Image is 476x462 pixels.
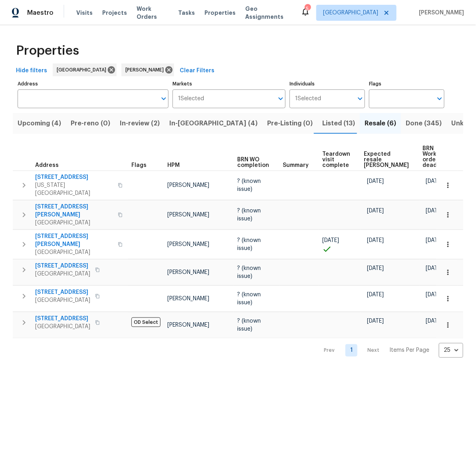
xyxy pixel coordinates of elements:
[367,238,384,243] span: [DATE]
[76,9,93,17] span: Visits
[35,203,113,219] span: [STREET_ADDRESS][PERSON_NAME]
[131,163,147,168] span: Flags
[365,118,396,129] span: Resale (6)
[35,270,90,278] span: [GEOGRAPHIC_DATA]
[35,232,113,248] span: [STREET_ADDRESS][PERSON_NAME]
[35,163,59,168] span: Address
[322,151,350,168] span: Teardown visit complete
[178,10,195,16] span: Tasks
[237,318,261,332] span: ? (known issue)
[173,81,286,86] label: Markets
[322,238,339,243] span: [DATE]
[367,292,384,297] span: [DATE]
[355,93,366,104] button: Open
[426,208,442,214] span: [DATE]
[275,93,286,104] button: Open
[364,151,409,168] span: Expected resale [PERSON_NAME]
[35,288,90,296] span: [STREET_ADDRESS]
[369,81,444,86] label: Flags
[167,182,209,188] span: [PERSON_NAME]
[35,315,90,323] span: [STREET_ADDRESS]
[35,181,113,197] span: [US_STATE][GEOGRAPHIC_DATA]
[167,270,209,275] span: [PERSON_NAME]
[35,248,113,256] span: [GEOGRAPHIC_DATA]
[102,9,127,17] span: Projects
[121,63,174,76] div: [PERSON_NAME]
[158,93,169,104] button: Open
[131,317,161,327] span: OD Select
[27,9,54,17] span: Maestro
[35,219,113,227] span: [GEOGRAPHIC_DATA]
[137,5,169,21] span: Work Orders
[16,66,47,76] span: Hide filters
[389,346,429,354] p: Items Per Page
[167,163,180,168] span: HPM
[237,238,261,251] span: ? (known issue)
[426,238,442,243] span: [DATE]
[53,63,117,76] div: [GEOGRAPHIC_DATA]
[305,5,310,13] div: 5
[237,208,261,222] span: ? (known issue)
[35,262,90,270] span: [STREET_ADDRESS]
[167,296,209,301] span: [PERSON_NAME]
[13,63,50,78] button: Hide filters
[18,81,169,86] label: Address
[426,266,442,271] span: [DATE]
[237,178,261,192] span: ? (known issue)
[290,81,365,86] label: Individuals
[267,118,313,129] span: Pre-Listing (0)
[283,163,309,168] span: Summary
[237,266,261,279] span: ? (known issue)
[237,157,269,168] span: BRN WO completion
[426,318,442,324] span: [DATE]
[16,47,79,55] span: Properties
[177,63,218,78] button: Clear Filters
[120,118,160,129] span: In-review (2)
[57,66,109,74] span: [GEOGRAPHIC_DATA]
[426,292,442,297] span: [DATE]
[178,95,204,102] span: 1 Selected
[434,93,445,104] button: Open
[317,343,463,358] nav: Pagination Navigation
[367,178,384,184] span: [DATE]
[426,178,442,184] span: [DATE]
[345,344,357,357] a: Goto page 1
[204,9,236,17] span: Properties
[167,242,209,247] span: [PERSON_NAME]
[367,318,384,324] span: [DATE]
[245,5,291,21] span: Geo Assignments
[35,173,113,181] span: [STREET_ADDRESS]
[322,118,355,129] span: Listed (13)
[295,95,321,102] span: 1 Selected
[439,340,463,361] div: 25
[169,118,258,129] span: In-[GEOGRAPHIC_DATA] (4)
[237,292,261,305] span: ? (known issue)
[35,296,90,304] span: [GEOGRAPHIC_DATA]
[323,9,378,17] span: [GEOGRAPHIC_DATA]
[71,118,110,129] span: Pre-reno (0)
[125,66,167,74] span: [PERSON_NAME]
[35,323,90,331] span: [GEOGRAPHIC_DATA]
[367,266,384,271] span: [DATE]
[406,118,442,129] span: Done (345)
[18,118,61,129] span: Upcoming (4)
[167,212,209,218] span: [PERSON_NAME]
[416,9,464,17] span: [PERSON_NAME]
[422,146,447,168] span: BRN Work order deadline
[167,322,209,328] span: [PERSON_NAME]
[367,208,384,214] span: [DATE]
[180,66,214,76] span: Clear Filters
